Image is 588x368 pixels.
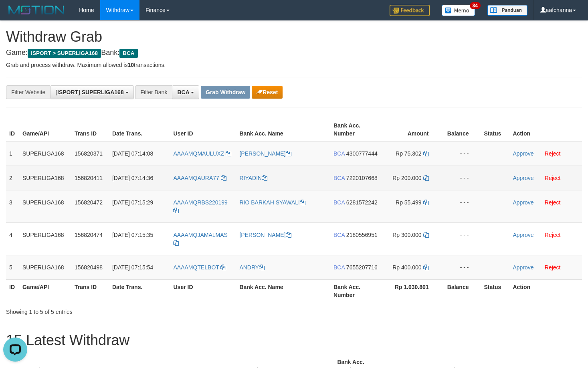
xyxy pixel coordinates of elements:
a: Copy 300000 to clipboard [423,232,429,238]
strong: 10 [127,62,134,68]
a: Approve [513,150,533,157]
span: Rp 400.000 [392,264,421,271]
a: Copy 75302 to clipboard [423,150,429,157]
div: Filter Website [6,85,50,99]
th: User ID [170,118,236,141]
td: 1 [6,141,19,166]
a: Copy 55499 to clipboard [423,199,429,206]
span: AAAAMQMAULUXZ [173,150,224,157]
td: - - - [441,190,481,222]
span: [DATE] 07:15:35 [112,232,153,238]
img: MOTION_logo.png [6,4,67,16]
img: panduan.png [487,5,527,16]
span: 156820474 [75,232,103,238]
span: AAAAMQAURA77 [173,175,219,181]
div: Showing 1 to 5 of 5 entries [6,305,239,316]
a: AAAAMQTELBOT [173,264,226,271]
span: Rp 75.302 [396,150,422,157]
th: User ID [170,279,236,302]
span: AAAAMQJAMALMAS [173,232,227,238]
td: 3 [6,190,19,222]
a: [PERSON_NAME] [239,232,291,238]
th: Balance [441,279,481,302]
span: [ISPORT] SUPERLIGA168 [55,89,123,95]
span: Copy 7655207716 to clipboard [346,264,378,271]
button: Grab Withdraw [201,86,250,99]
a: AAAAMQAURA77 [173,175,226,181]
th: ID [6,118,19,141]
a: Approve [513,175,533,181]
button: Reset [252,86,283,99]
th: Bank Acc. Number [330,279,381,302]
a: Reject [545,150,561,157]
a: AAAAMQJAMALMAS [173,232,227,246]
span: BCA [119,49,137,58]
th: Game/API [19,118,71,141]
a: Approve [513,199,533,206]
th: Trans ID [71,279,109,302]
img: Feedback.jpg [390,5,430,16]
span: BCA [333,150,345,157]
button: Open LiveChat chat widget [3,3,27,27]
span: [DATE] 07:15:54 [112,264,153,271]
a: [PERSON_NAME] [239,150,291,157]
td: SUPERLIGA168 [19,255,71,279]
th: Action [509,279,582,302]
td: 4 [6,222,19,255]
a: Reject [545,232,561,238]
td: - - - [441,222,481,255]
th: Status [481,118,510,141]
a: Approve [513,232,533,238]
a: Reject [545,199,561,206]
div: Filter Bank [135,85,172,99]
th: Balance [441,118,481,141]
a: Reject [545,264,561,271]
span: 156820411 [75,175,103,181]
th: Trans ID [71,118,109,141]
a: AAAAMQMAULUXZ [173,150,231,157]
th: Bank Acc. Number [330,118,381,141]
a: RIYADIN [239,175,267,181]
td: - - - [441,255,481,279]
span: 156820371 [75,150,103,157]
h4: Game: Bank: [6,49,582,57]
span: BCA [177,89,189,95]
th: Action [509,118,582,141]
button: BCA [172,85,199,99]
span: AAAAMQRBS220199 [173,199,227,206]
span: [DATE] 07:15:29 [112,199,153,206]
th: Status [481,279,510,302]
a: Copy 400000 to clipboard [423,264,429,271]
span: BCA [333,175,345,181]
a: AAAAMQRBS220199 [173,199,227,214]
span: 156820498 [75,264,103,271]
p: Grab and process withdraw. Maximum allowed is transactions. [6,61,582,69]
span: BCA [333,264,345,271]
a: Approve [513,264,533,271]
span: AAAAMQTELBOT [173,264,219,271]
th: Bank Acc. Name [236,279,330,302]
h1: Withdraw Grab [6,29,582,45]
span: Rp 55.499 [396,199,422,206]
th: ID [6,279,19,302]
th: Game/API [19,279,71,302]
td: 5 [6,255,19,279]
a: ANDRY [239,264,265,271]
span: Rp 300.000 [392,232,421,238]
span: Rp 200.000 [392,175,421,181]
button: [ISPORT] SUPERLIGA168 [50,85,133,99]
td: - - - [441,166,481,190]
th: Date Trans. [109,118,170,141]
span: 156820472 [75,199,103,206]
span: Copy 6281572242 to clipboard [346,199,378,206]
td: SUPERLIGA168 [19,190,71,222]
th: Amount [381,118,441,141]
span: [DATE] 07:14:36 [112,175,153,181]
th: Rp 1.030.801 [381,279,441,302]
span: Copy 7220107668 to clipboard [346,175,378,181]
span: [DATE] 07:14:08 [112,150,153,157]
td: SUPERLIGA168 [19,141,71,166]
a: Reject [545,175,561,181]
a: RIO BARKAH SYAWALI [239,199,305,206]
a: Copy 200000 to clipboard [423,175,429,181]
